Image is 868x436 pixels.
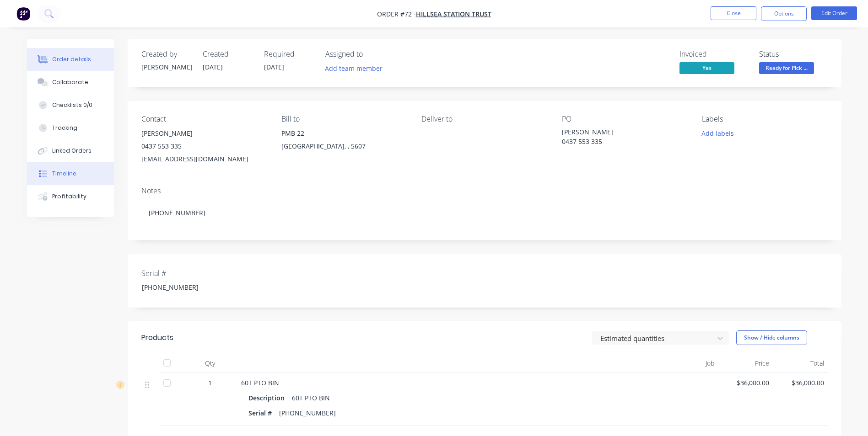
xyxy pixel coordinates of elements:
[811,6,857,20] button: Edit Order
[241,378,279,387] span: 60T PTO BIN
[135,281,249,294] div: [PHONE_NUMBER]
[649,354,718,372] div: Job
[141,62,192,72] div: [PERSON_NAME]
[773,354,828,372] div: Total
[759,62,814,74] span: Ready for Pick ...
[679,50,748,58] div: Invoiced
[52,147,92,155] div: Linked Orders
[183,354,237,372] div: Qty
[52,101,92,109] div: Checklists 0/0
[27,48,114,71] button: Order details
[759,62,814,76] button: Ready for Pick ...
[248,391,288,404] div: Description
[203,50,253,58] div: Created
[421,115,547,123] div: Deliver to
[679,62,734,74] span: Yes
[203,63,223,71] span: [DATE]
[27,94,114,117] button: Checklists 0/0
[141,127,267,140] div: [PERSON_NAME]
[275,406,340,420] div: [PHONE_NUMBER]
[761,6,807,21] button: Options
[27,162,114,185] button: Timeline
[141,199,828,227] div: [PHONE_NUMBER]
[281,115,407,123] div: Bill to
[736,330,807,345] button: Show / Hide columns
[141,140,267,153] div: 0437 553 335
[52,55,91,64] div: Order details
[281,127,407,140] div: PMB 22
[141,268,256,279] label: Serial #
[52,78,88,86] div: Collaborate
[141,127,267,165] div: [PERSON_NAME]0437 553 335[EMAIL_ADDRESS][DOMAIN_NAME]
[416,10,491,18] a: Hillsea Station Trust
[52,192,86,201] div: Profitability
[27,139,114,162] button: Linked Orders
[141,153,267,165] div: [EMAIL_ADDRESS][DOMAIN_NAME]
[711,6,756,20] button: Close
[248,406,275,420] div: Serial #
[718,354,773,372] div: Price
[264,63,284,71] span: [DATE]
[776,378,824,388] span: $36,000.00
[759,50,828,58] div: Status
[562,127,676,146] div: [PERSON_NAME] 0437 553 335
[264,50,314,58] div: Required
[141,332,173,343] div: Products
[141,186,828,195] div: Notes
[208,378,212,388] span: 1
[27,185,114,208] button: Profitability
[320,62,387,74] button: Add team member
[16,7,30,21] img: Factory
[722,378,769,388] span: $36,000.00
[377,10,416,18] span: Order #72 -
[27,71,114,94] button: Collaborate
[562,115,687,123] div: PO
[702,115,827,123] div: Labels
[141,115,267,123] div: Contact
[52,124,77,132] div: Tracking
[52,170,76,178] div: Timeline
[281,140,407,153] div: [GEOGRAPHIC_DATA], , 5607
[141,50,192,58] div: Created by
[697,127,739,139] button: Add labels
[281,127,407,156] div: PMB 22[GEOGRAPHIC_DATA], , 5607
[325,50,417,58] div: Assigned to
[288,391,334,404] div: 60T PTO BIN
[27,117,114,139] button: Tracking
[325,62,388,74] button: Add team member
